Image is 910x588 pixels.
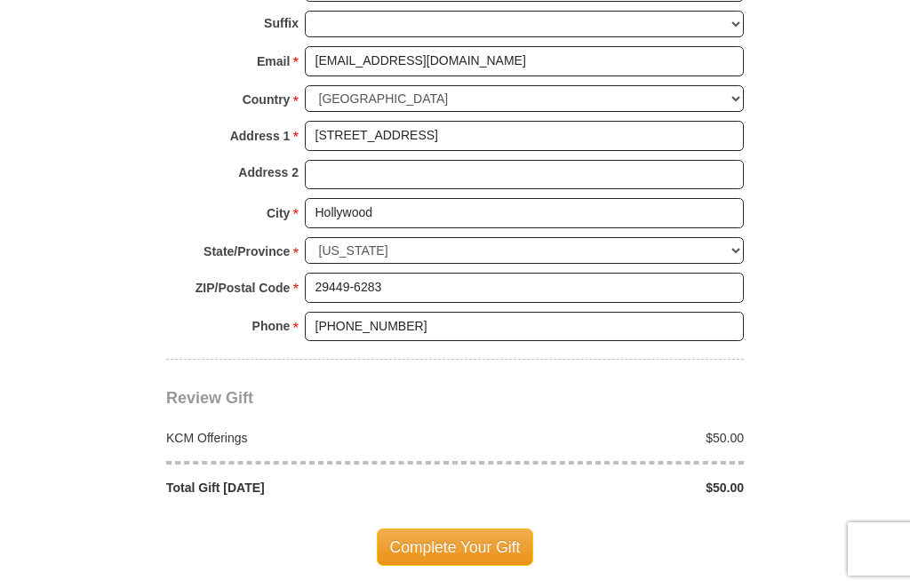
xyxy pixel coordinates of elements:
div: $50.00 [455,479,754,497]
span: Complete Your Gift [377,528,534,566]
strong: Address 2 [238,160,299,185]
strong: City [267,201,290,226]
strong: Phone [252,314,291,338]
strong: State/Province [204,239,290,264]
span: Review Gift [166,389,253,407]
strong: Address 1 [230,123,291,148]
strong: Country [243,87,291,112]
strong: ZIP/Postal Code [196,275,291,300]
div: KCM Offerings [157,429,456,447]
strong: Suffix [264,11,299,36]
strong: Email [257,49,290,74]
div: Total Gift [DATE] [157,479,456,497]
div: $50.00 [455,429,754,447]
